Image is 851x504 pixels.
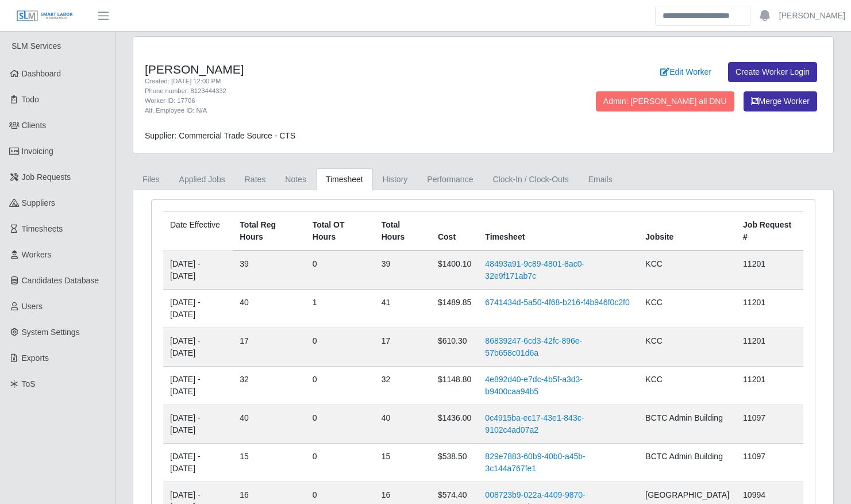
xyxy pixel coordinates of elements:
td: $1436.00 [431,405,478,444]
th: Total OT Hours [306,212,375,251]
td: 0 [306,405,375,444]
td: 41 [375,290,431,328]
span: System Settings [22,328,80,337]
span: 11201 [743,298,765,307]
span: BCTC Admin Building [645,413,723,422]
button: Merge Worker [744,91,817,111]
a: Notes [275,168,316,191]
td: Date Effective [163,212,233,251]
td: 32 [375,367,431,405]
a: Edit Worker [653,62,719,82]
span: 11097 [743,452,765,461]
a: 4e892d40-e7dc-4b5f-a3d3-b9400caa94b5 [485,375,583,396]
a: 48493a91-9c89-4801-8ac0-32e9f171ab7c [485,259,584,280]
a: Clock-In / Clock-Outs [483,168,578,191]
span: Dashboard [22,69,61,78]
td: $1489.85 [431,290,478,328]
div: Alt. Employee ID: N/A [145,106,533,116]
div: Created: [DATE] 12:00 PM [145,76,533,86]
th: Job Request # [736,212,803,251]
td: [DATE] - [DATE] [163,405,233,444]
td: [DATE] - [DATE] [163,328,233,367]
td: 39 [375,251,431,290]
td: [DATE] - [DATE] [163,251,233,290]
img: SLM Logo [16,10,74,22]
td: 17 [375,328,431,367]
a: 0c4915ba-ec17-43e1-843c-9102c4ad07a2 [485,413,584,434]
span: Users [22,302,43,311]
a: Rates [235,168,276,191]
span: [GEOGRAPHIC_DATA] [645,490,729,499]
a: Emails [579,168,622,191]
th: Total Reg Hours [233,212,305,251]
td: $1400.10 [431,251,478,290]
td: $1148.80 [431,367,478,405]
span: 11097 [743,413,765,422]
span: BCTC Admin Building [645,452,723,461]
span: Todo [22,95,39,104]
span: Invoicing [22,147,53,156]
a: History [373,168,418,191]
td: 40 [233,290,305,328]
span: 11201 [743,375,765,384]
td: 40 [233,405,305,444]
a: Applied Jobs [170,168,235,191]
span: KCC [645,336,663,345]
td: 32 [233,367,305,405]
th: Total Hours [375,212,431,251]
th: Cost [431,212,478,251]
span: Job Requests [22,172,71,182]
button: Admin: [PERSON_NAME] all DNU [596,91,734,111]
td: $538.50 [431,444,478,482]
td: 0 [306,367,375,405]
td: 39 [233,251,305,290]
span: 10994 [743,490,765,499]
input: Search [655,6,750,26]
span: Clients [22,121,47,130]
td: $610.30 [431,328,478,367]
td: 17 [233,328,305,367]
td: 15 [375,444,431,482]
a: Timesheet [316,168,373,191]
span: 11201 [743,336,765,345]
td: 0 [306,444,375,482]
span: ToS [22,379,36,388]
span: Supplier: Commercial Trade Source - CTS [145,131,295,140]
div: Worker ID: 17706 [145,96,533,106]
span: Exports [22,353,49,363]
span: KCC [645,259,663,268]
a: Files [133,168,170,191]
th: Timesheet [478,212,638,251]
td: [DATE] - [DATE] [163,444,233,482]
span: SLM Services [11,41,61,51]
a: 6741434d-5a50-4f68-b216-f4b946f0c2f0 [485,298,629,307]
a: [PERSON_NAME] [779,10,845,22]
a: Create Worker Login [728,62,817,82]
td: 15 [233,444,305,482]
span: 11201 [743,259,765,268]
div: Phone number: 8123444332 [145,86,533,96]
h4: [PERSON_NAME] [145,62,533,76]
td: 0 [306,251,375,290]
span: Timesheets [22,224,63,233]
a: 86839247-6cd3-42fc-896e-57b658c01d6a [485,336,582,357]
td: 0 [306,328,375,367]
td: 40 [375,405,431,444]
th: Jobsite [638,212,736,251]
span: Candidates Database [22,276,99,285]
span: KCC [645,375,663,384]
span: KCC [645,298,663,307]
td: 1 [306,290,375,328]
span: Workers [22,250,52,259]
td: [DATE] - [DATE] [163,290,233,328]
span: Suppliers [22,198,55,207]
a: 829e7883-60b9-40b0-a45b-3c144a767fe1 [485,452,585,473]
a: Performance [417,168,483,191]
td: [DATE] - [DATE] [163,367,233,405]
